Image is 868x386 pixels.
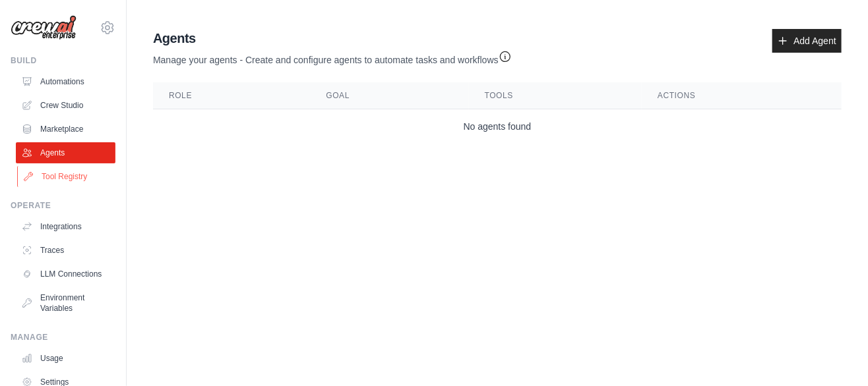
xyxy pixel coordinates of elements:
a: Tool Registry [17,166,117,187]
h2: Agents [153,29,512,47]
th: Tools [469,82,642,109]
p: Manage your agents - Create and configure agents to automate tasks and workflows [153,47,512,67]
a: Integrations [16,216,115,237]
div: Manage [11,332,115,343]
a: Marketplace [16,119,115,140]
td: No agents found [153,109,842,144]
a: Add Agent [772,29,842,53]
a: Automations [16,71,115,92]
a: Usage [16,348,115,369]
img: Logo [11,15,77,40]
a: Traces [16,240,115,261]
a: Agents [16,142,115,163]
a: Environment Variables [16,287,115,319]
th: Role [153,82,310,109]
a: LLM Connections [16,263,115,285]
div: Build [11,55,115,66]
div: Operate [11,200,115,211]
th: Goal [310,82,468,109]
th: Actions [642,82,842,109]
a: Crew Studio [16,95,115,116]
